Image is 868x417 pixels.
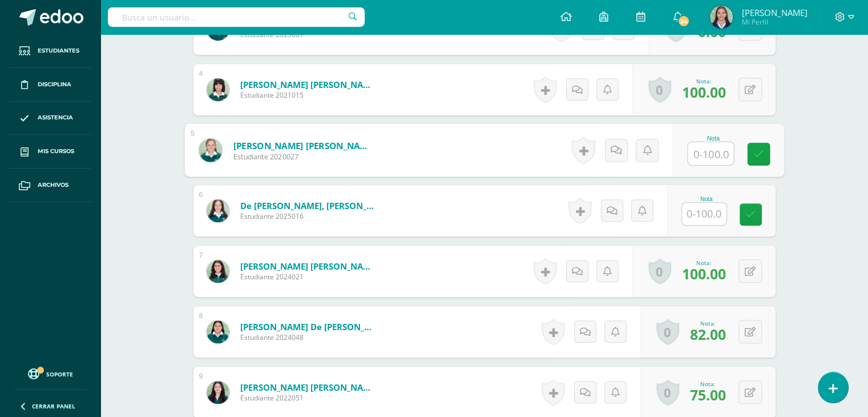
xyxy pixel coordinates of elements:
[677,15,690,27] span: 24
[108,7,365,27] input: Busca un usuario...
[648,258,671,284] a: 0
[46,370,73,378] span: Soporte
[240,332,377,342] span: Estudiante 2024048
[648,77,671,103] a: 0
[682,259,726,267] div: Nota:
[741,17,807,27] span: Mi Perfil
[9,102,91,135] a: Asistencia
[9,135,91,169] a: Mis cursos
[240,30,377,39] span: Estudiante 2025081
[14,366,87,381] a: Soporte
[240,211,377,221] span: Estudiante 2025016
[38,80,71,89] span: Disciplina
[690,380,726,388] div: Nota:
[9,34,91,68] a: Estudiantes
[240,90,377,100] span: Estudiante 2021015
[240,321,377,332] a: [PERSON_NAME] de [PERSON_NAME]
[682,82,726,102] span: 100.00
[207,78,229,101] img: fcc16c349dd16362a8ee5b33d221247f.png
[710,6,733,29] img: 018c042a8e8dd272ac269bce2b175a24.png
[240,200,377,211] a: de [PERSON_NAME], [PERSON_NAME]
[687,135,739,141] div: Nota
[233,151,374,162] span: Estudiante 2020027
[207,199,229,222] img: c596467e7974766f19ceb527dbf14e60.png
[656,319,679,345] a: 0
[32,402,75,410] span: Cerrar panel
[682,264,726,283] span: 100.00
[207,320,229,343] img: 070bd88b0fc7474ba13ffcbeac42029f.png
[38,147,74,156] span: Mis cursos
[207,381,229,404] img: 25aa3ceeaef8ec2218e61530ab5a65a8.png
[240,79,377,90] a: [PERSON_NAME] [PERSON_NAME]
[233,139,374,151] a: [PERSON_NAME] [PERSON_NAME]
[682,203,726,225] input: 0-100.0
[9,68,91,102] a: Disciplina
[38,181,68,190] span: Archivos
[240,272,377,282] span: Estudiante 2024021
[688,142,733,165] input: 0-100.0
[240,382,377,393] a: [PERSON_NAME] [PERSON_NAME]
[38,46,79,55] span: Estudiantes
[38,113,73,122] span: Asistencia
[240,260,377,272] a: [PERSON_NAME] [PERSON_NAME]
[690,385,726,404] span: 75.00
[207,260,229,283] img: 6c466794625e080c437f9c6a80639155.png
[690,324,726,344] span: 82.00
[681,196,732,202] div: Nota
[741,7,807,18] span: [PERSON_NAME]
[9,169,91,202] a: Archivos
[240,393,377,403] span: Estudiante 2022051
[682,77,726,85] div: Nota:
[690,319,726,327] div: Nota:
[656,379,679,406] a: 0
[199,138,222,162] img: c1ae8f59422f7e16814a4c51f980fa0c.png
